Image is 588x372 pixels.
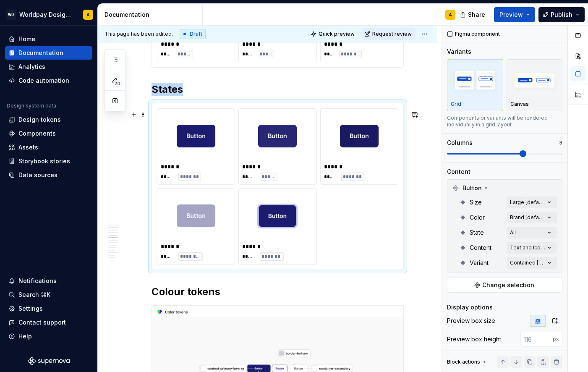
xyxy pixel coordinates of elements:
svg: Supernova Logo [28,357,70,365]
div: Button [449,181,560,195]
span: Share [468,10,485,19]
div: Columns [447,139,473,147]
button: placeholderCanvas [507,59,563,111]
a: Settings [5,302,92,315]
div: Variants [447,47,471,56]
div: WD [6,10,16,20]
div: Documentation [105,10,199,19]
div: Analytics [18,63,45,71]
div: A [86,11,90,18]
div: Preview box size [447,317,495,325]
button: Publish [538,7,585,22]
span: Color [470,213,485,222]
span: Quick preview [319,31,355,37]
input: 116 [520,332,553,347]
span: Size [470,198,482,207]
div: Draft [180,29,206,39]
a: Data sources [5,168,92,182]
div: Brand [default] [510,214,545,221]
button: Share [456,7,491,22]
span: Variant [470,259,489,267]
div: Text and Icon [default] [510,244,545,251]
div: Components or variants will be rendered individually in a grid layout [447,115,562,128]
button: All [507,227,557,238]
div: All [510,229,516,236]
button: Request review [362,28,416,40]
p: px [553,336,559,343]
div: Preview box height [447,335,501,343]
div: Worldpay Design System [19,10,73,19]
a: Assets [5,141,92,154]
div: Data sources [18,171,57,179]
img: placeholder [451,65,499,95]
button: Contact support [5,316,92,329]
button: Quick preview [308,28,358,40]
div: Content [447,168,470,176]
button: Large [default] [507,196,557,208]
p: Canvas [510,101,529,107]
span: State [470,228,484,237]
button: WDWorldpay Design SystemA [2,5,96,24]
button: Notifications [5,274,92,288]
span: This page has been edited. [105,31,173,37]
span: Preview [499,10,523,19]
span: 20 [113,80,122,87]
div: Notifications [18,277,57,285]
button: placeholderGrid [447,59,503,111]
div: Help [18,332,32,341]
span: Request review [372,31,412,37]
button: Text and Icon [default] [507,242,557,254]
span: Content [470,244,491,252]
button: Contained [default] [507,257,557,269]
button: Help [5,330,92,343]
div: Display options [447,303,493,312]
a: Code automation [5,74,92,87]
button: Search ⌘K [5,288,92,301]
div: Home [18,35,35,43]
a: Home [5,32,92,46]
img: placeholder [510,65,559,95]
div: Documentation [18,49,63,57]
div: Settings [18,304,43,313]
div: Code automation [18,76,69,85]
div: A [449,11,452,18]
div: Block actions [447,356,488,368]
a: Design tokens [5,113,92,126]
div: Search ⌘K [18,291,50,299]
div: Large [default] [510,199,545,206]
div: Assets [18,143,38,152]
a: Components [5,127,92,140]
div: Storybook stories [18,157,70,165]
p: Grid [451,101,461,107]
a: Analytics [5,60,92,73]
div: Design tokens [18,115,61,124]
a: Storybook stories [5,155,92,168]
div: Contained [default] [510,259,545,266]
button: Brand [default] [507,212,557,223]
div: Contact support [18,318,66,327]
h2: States [152,83,404,96]
div: Components [18,129,56,138]
span: Button [463,184,482,192]
span: Publish [551,10,572,19]
a: Documentation [5,46,92,60]
span: Change selection [482,281,534,289]
button: Preview [494,7,535,22]
div: Design system data [7,102,56,109]
h2: Colour tokens [152,285,404,299]
div: Block actions [447,359,480,365]
button: Change selection [447,278,562,293]
p: 3 [559,139,562,146]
